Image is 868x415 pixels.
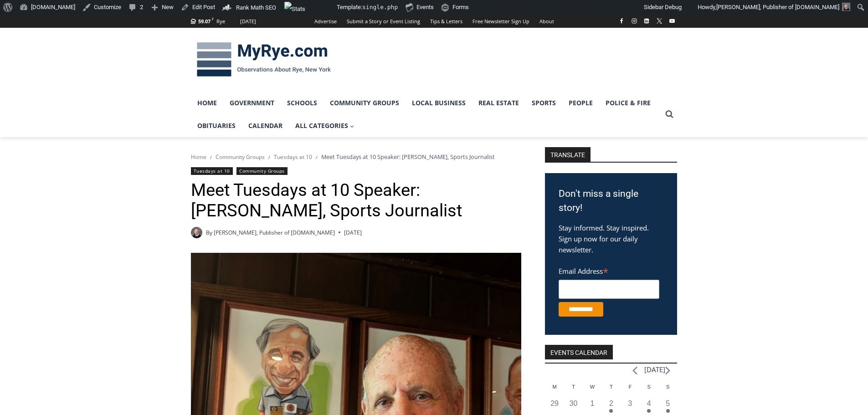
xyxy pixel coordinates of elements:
[212,16,214,21] span: F
[621,383,639,398] div: Friday
[191,92,661,138] nav: Primary Navigation
[609,409,613,413] em: Has events
[274,153,312,161] a: Tuesdays at 10
[289,114,361,137] a: All Categories
[640,383,658,398] div: Saturday
[268,154,270,160] span: /
[223,92,281,114] a: Government
[665,366,670,375] a: Next month
[472,92,525,114] a: Real Estate
[344,228,362,237] time: [DATE]
[191,180,521,221] h1: Meet Tuesdays at 10 Speaker: [PERSON_NAME], Sports Journalist
[559,187,663,215] h3: Don't miss a single story!
[552,384,556,389] span: M
[572,384,575,389] span: T
[628,384,632,389] span: F
[666,400,670,407] time: 5
[562,92,599,114] a: People
[534,15,559,28] a: About
[545,147,591,162] strong: TRANSLATE
[667,15,678,26] a: YouTube
[632,366,637,375] a: Previous month
[309,15,559,28] nav: Secondary Navigation
[467,15,534,28] a: Free Newsletter Sign Up
[198,18,211,25] span: 59.07
[610,384,613,389] span: T
[525,92,562,114] a: Sports
[602,383,621,398] div: Thursday
[609,400,613,407] time: 2
[406,92,472,114] a: Local Business
[628,400,632,407] time: 3
[583,383,601,398] div: Wednesday
[641,15,652,26] a: Linkedin
[644,364,665,376] li: [DATE]
[342,15,425,28] a: Submit a Story or Event Listing
[647,384,651,389] span: S
[590,400,594,407] time: 1
[216,17,225,26] div: Rye
[666,409,670,413] em: Has events
[647,400,651,407] time: 4
[284,2,335,13] img: Views over 48 hours. Click for more Jetpack Stats.
[716,4,839,10] span: [PERSON_NAME], Publisher of [DOMAIN_NAME]
[236,4,276,11] span: Rank Math SEO
[309,15,342,28] a: Advertise
[570,400,578,407] time: 30
[191,152,521,161] nav: Breadcrumbs
[216,153,265,161] a: Community Groups
[316,154,318,160] span: /
[629,15,640,26] a: Instagram
[661,106,678,123] button: View Search Form
[295,121,354,131] span: All Categories
[321,153,495,161] span: Meet Tuesdays at 10 Speaker: [PERSON_NAME], Sports Journalist
[281,92,324,114] a: Schools
[191,36,337,83] img: MyRye.com
[647,409,651,413] em: Has events
[324,92,406,114] a: Community Groups
[191,153,206,161] a: Home
[545,383,564,398] div: Monday
[191,227,202,238] a: Author image
[654,15,665,26] a: X
[425,15,467,28] a: Tips & Letters
[666,384,669,389] span: S
[599,92,657,114] a: Police & Fire
[545,345,613,359] h2: Events Calendar
[191,114,242,137] a: Obituaries
[210,154,212,160] span: /
[616,15,627,26] a: Facebook
[559,262,659,278] label: Email Address
[658,383,677,398] div: Sunday
[236,167,287,175] a: Community Groups
[214,229,335,236] a: [PERSON_NAME], Publisher of [DOMAIN_NAME]
[362,4,398,10] span: single.php
[590,384,595,389] span: W
[559,222,663,255] p: Stay informed. Stay inspired. Sign up now for our daily newsletter.
[206,228,212,237] span: By
[550,400,559,407] time: 29
[240,17,256,26] div: [DATE]
[191,92,223,114] a: Home
[191,167,233,175] a: Tuesdays at 10
[564,383,583,398] div: Tuesday
[242,114,289,137] a: Calendar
